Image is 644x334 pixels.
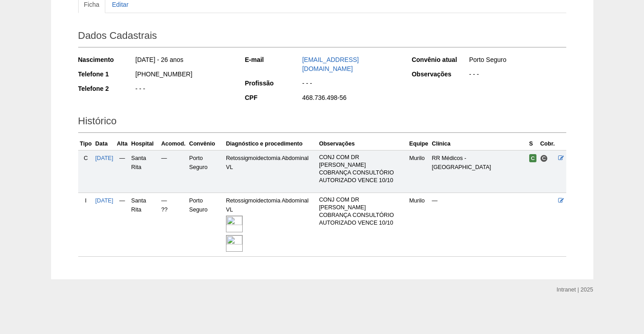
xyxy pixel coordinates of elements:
[129,193,159,257] td: Santa Rita
[245,79,301,88] div: Profissão
[538,137,556,151] th: Cobr.
[412,70,468,79] div: Observações
[319,196,406,227] p: CONJ COM DR [PERSON_NAME] COBRANÇA CONSULTÓRIO AUTORIZADO VENCE 10/10
[115,193,130,257] td: —
[78,55,135,64] div: Nascimento
[78,70,135,79] div: Telefone 1
[245,55,301,64] div: E-mail
[135,84,233,95] div: - - -
[557,285,593,294] div: Intranet | 2025
[301,93,400,104] div: 468.736.498-56
[408,137,430,151] th: Equipe
[95,155,113,161] a: [DATE]
[188,193,224,257] td: Porto Seguro
[78,112,566,133] h2: Histórico
[135,55,233,66] div: [DATE] - 26 anos
[78,27,566,47] h2: Dados Cadastrais
[430,193,527,257] td: —
[245,93,301,102] div: CPF
[135,70,233,81] div: [PHONE_NUMBER]
[540,155,548,162] span: Consultório
[80,196,92,205] div: I
[317,137,408,151] th: Observações
[468,70,566,81] div: - - -
[301,79,400,90] div: - - -
[94,137,115,151] th: Data
[408,150,430,193] td: Murilo
[115,137,130,151] th: Alta
[412,55,468,64] div: Convênio atual
[160,193,188,257] td: — ??
[80,154,92,163] div: C
[224,137,317,151] th: Diagnóstico e procedimento
[78,137,94,151] th: Tipo
[129,150,159,193] td: Santa Rita
[160,150,188,193] td: —
[188,150,224,193] td: Porto Seguro
[129,137,159,151] th: Hospital
[224,193,317,257] td: Retossigmoidectomia Abdominal VL
[468,55,566,66] div: Porto Seguro
[160,137,188,151] th: Acomod.
[430,150,527,193] td: RR Médicos - [GEOGRAPHIC_DATA]
[95,198,113,204] a: [DATE]
[78,84,135,93] div: Telefone 2
[319,154,406,184] p: CONJ COM DR [PERSON_NAME] COBRANÇA CONSULTÓRIO AUTORIZADO VENCE 10/10
[430,137,527,151] th: Clínica
[527,137,539,151] th: S
[302,56,359,72] a: [EMAIL_ADDRESS][DOMAIN_NAME]
[224,150,317,193] td: Retossigmoidectomia Abdominal VL
[408,193,430,257] td: Murilo
[529,154,537,162] span: Confirmada
[115,150,130,193] td: —
[188,137,224,151] th: Convênio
